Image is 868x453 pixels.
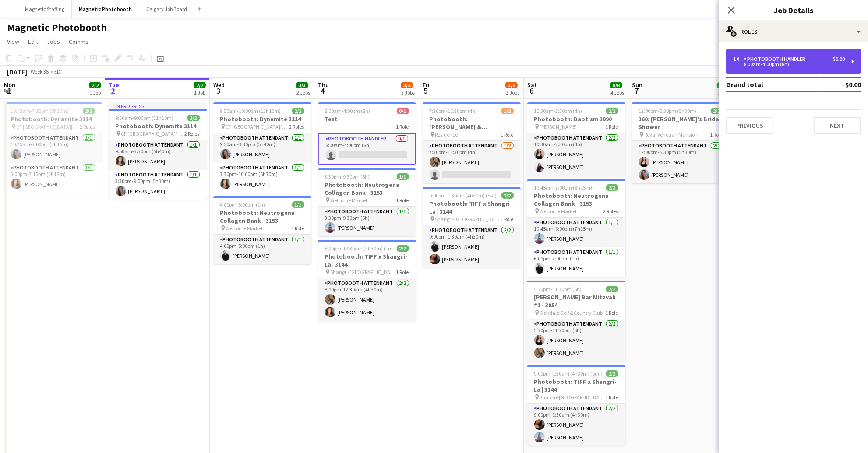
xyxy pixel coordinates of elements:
[606,286,618,292] span: 2/2
[435,131,458,138] span: Residence
[501,216,514,222] span: 1 Role
[505,82,518,88] span: 3/4
[423,81,430,89] span: Fri
[220,201,265,208] span: 4:00pm-5:00pm (1h)
[397,173,409,180] span: 1/1
[7,67,27,76] div: [DATE]
[318,168,416,236] app-job-card: 3:30pm-9:30pm (6h)1/1Photobooth: Neutrogena Collagen Bank - 3153 Welcome Market1 RolePhotobooth A...
[527,218,625,247] app-card-role: Photobooth Attendant1/110:45am-6:00pm (7h15m)[PERSON_NAME]
[423,115,521,131] h3: Photobooth: [PERSON_NAME] & [PERSON_NAME] Wedding 3171
[4,115,102,123] h3: Photobooth: Dynamite 3114
[733,56,744,62] div: 1 x
[109,102,207,200] app-job-card: In progress9:50am-9:00pm (11h10m)2/2Photobooth: Dynamite 3114 CF [GEOGRAPHIC_DATA][PERSON_NAME]2 ...
[116,115,174,121] span: 9:50am-9:00pm (11h10m)
[540,208,577,214] span: Welcome Market
[7,21,107,34] h1: Magnetic Photobooth
[185,130,200,137] span: 2 Roles
[7,38,19,46] span: View
[719,4,868,16] h3: Job Details
[430,192,497,199] span: 9:00pm-1:30am (4h30m) (Sat)
[744,56,809,62] div: Photobooth Handler
[423,187,521,268] app-job-card: 9:00pm-1:30am (4h30m) (Sat)2/2Photobooth: TIFF x Shangri-La | 3144 Shangri-[GEOGRAPHIC_DATA]1 Rol...
[632,102,730,183] app-job-card: 12:00pm-5:30pm (5h30m)2/2360: [PERSON_NAME]'s Bridal Shower Royal Venetian Mansion1 RolePhotoboot...
[213,235,311,264] app-card-role: Photobooth Attendant1/14:00pm-5:00pm (1h)[PERSON_NAME]
[213,163,311,193] app-card-role: Photobooth Attendant1/13:30pm-10:00pm (6h30m)[PERSON_NAME]
[423,102,521,183] app-job-card: 7:30pm-11:30pm (4h)1/2Photobooth: [PERSON_NAME] & [PERSON_NAME] Wedding 3171 Residence1 RolePhoto...
[213,81,225,89] span: Wed
[292,108,304,114] span: 2/2
[397,108,409,114] span: 0/1
[4,133,102,163] app-card-role: Photobooth Attendant1/110:45am-3:00pm (4h15m)[PERSON_NAME]
[717,89,729,96] div: 1 Job
[4,81,15,89] span: Mon
[121,130,185,137] span: CF [GEOGRAPHIC_DATA][PERSON_NAME]
[226,225,263,232] span: Welcome Market
[632,141,730,183] app-card-role: Photobooth Attendant2/212:00pm-5:30pm (5h30m)[PERSON_NAME][PERSON_NAME]
[540,394,606,400] span: Shangri-[GEOGRAPHIC_DATA]
[534,370,603,377] span: 9:00pm-1:30am (4h30m) (Sun)
[83,108,95,114] span: 2/2
[213,209,311,225] h3: Photobooth: Neutrogena Collagen Bank - 3153
[610,82,622,88] span: 8/8
[325,173,370,180] span: 3:30pm-9:30pm (6h)
[527,293,625,309] h3: [PERSON_NAME] Bar Mitzvah #1 - 3054
[54,68,64,75] div: EDT
[318,278,416,321] app-card-role: Photobooth Attendant2/28:00pm-12:30am (4h30m)[PERSON_NAME][PERSON_NAME]
[423,141,521,183] app-card-role: Photobooth Attendant1/27:30pm-11:30pm (4h)[PERSON_NAME]
[527,81,537,89] span: Sat
[526,86,537,96] span: 6
[726,117,773,134] button: Previous
[69,38,88,46] span: Comms
[814,117,861,134] button: Next
[711,108,723,114] span: 2/2
[726,77,820,91] td: Grand total
[396,197,409,204] span: 1 Role
[645,131,698,138] span: Royal Venetian Mansion
[18,0,72,18] button: Magnetic Staffing
[317,86,329,96] span: 4
[527,102,625,176] app-job-card: 10:30am-2:30pm (4h)2/2Photobooth: Baptism 3090 [PERSON_NAME]1 RolePhotobooth Attendant2/210:30am-...
[421,86,430,96] span: 5
[833,56,845,62] div: $0.00
[107,86,119,96] span: 2
[109,102,207,109] div: In progress
[187,115,200,121] span: 2/2
[213,102,311,193] div: 9:50am-10:00pm (12h10m)2/2Photobooth: Dynamite 3114 CF [GEOGRAPHIC_DATA][PERSON_NAME]2 RolesPhoto...
[639,108,697,114] span: 12:00pm-5:30pm (5h30m)
[396,269,409,275] span: 1 Role
[501,131,514,138] span: 1 Role
[430,108,477,114] span: 7:30pm-11:30pm (4h)
[318,102,416,165] div: 8:00am-4:00pm (8h)0/1Test1 RolePhotobooth Handler0/18:00am-4:00pm (8h)
[331,269,396,275] span: Shangri-[GEOGRAPHIC_DATA]
[527,365,625,446] app-job-card: 9:00pm-1:30am (4h30m) (Sun)2/2Photobooth: TIFF x Shangri-La | 3144 Shangri-[GEOGRAPHIC_DATA]1 Rol...
[527,179,625,277] app-job-card: 10:45am-7:00pm (8h15m)2/2Photobooth: Neutrogena Collagen Bank - 3153 Welcome Market2 RolesPhotobo...
[318,133,416,165] app-card-role: Photobooth Handler0/18:00am-4:00pm (8h)
[213,196,311,264] div: 4:00pm-5:00pm (1h)1/1Photobooth: Neutrogena Collagen Bank - 3153 Welcome Market1 RolePhotobooth A...
[527,133,625,176] app-card-role: Photobooth Attendant2/210:30am-2:30pm (4h)[PERSON_NAME][PERSON_NAME]
[606,108,618,114] span: 2/2
[540,123,577,130] span: [PERSON_NAME]
[423,200,521,215] h3: Photobooth: TIFF x Shangri-La | 3144
[606,309,618,316] span: 1 Role
[527,281,625,362] app-job-card: 5:30pm-11:30pm (6h)2/2[PERSON_NAME] Bar Mitzvah #1 - 3054 Oakdale Golf & Country Club1 RolePhotob...
[719,21,868,42] div: Roles
[4,36,23,47] a: View
[318,207,416,236] app-card-role: Photobooth Attendant1/13:30pm-9:30pm (6h)[PERSON_NAME]
[540,309,603,316] span: Oakdale Golf & Country Club
[318,253,416,268] h3: Photobooth: TIFF x Shangri-La | 3144
[606,184,618,191] span: 2/2
[606,123,618,130] span: 1 Role
[4,102,102,193] app-job-card: 10:45am-7:15pm (8h30m)2/2Photobooth: Dynamite 3114 CF [GEOGRAPHIC_DATA][PERSON_NAME]2 RolesPhotob...
[631,86,642,96] span: 7
[28,38,38,46] span: Edit
[534,184,593,191] span: 10:45am-7:00pm (8h15m)
[710,131,723,138] span: 1 Role
[318,240,416,321] app-job-card: 8:00pm-12:30am (4h30m) (Fri)2/2Photobooth: TIFF x Shangri-La | 3144 Shangri-[GEOGRAPHIC_DATA]1 Ro...
[506,89,519,96] div: 2 Jobs
[325,245,393,252] span: 8:00pm-12:30am (4h30m) (Fri)
[109,122,207,130] h3: Photobooth: Dynamite 3114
